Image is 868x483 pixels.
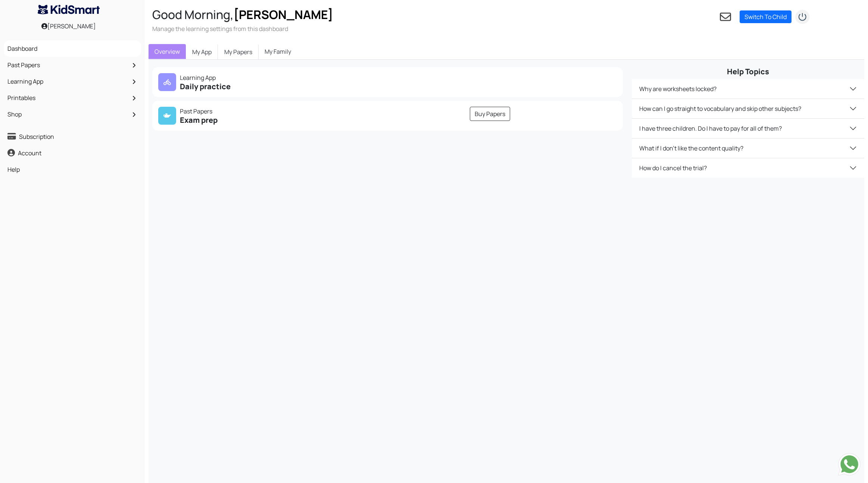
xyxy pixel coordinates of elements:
a: Subscription [6,130,139,143]
a: Dashboard [6,42,139,55]
h3: Manage the learning settings from this dashboard [152,25,333,33]
h5: Daily practice [158,82,383,91]
a: Account [6,147,139,159]
img: Send whatsapp message to +442080035976 [838,453,861,476]
button: What if I don't like the content quality? [632,138,864,158]
a: My Papers [218,44,259,60]
p: Learning App [158,73,383,82]
p: Past Papers [158,107,383,116]
a: Help [6,163,139,176]
a: My App [186,44,218,60]
a: Printables [6,91,139,104]
a: Buy Papers [470,107,510,121]
button: Why are worksheets locked? [632,79,864,99]
button: I have three children. Do I have to pay for all of them? [632,119,864,138]
a: Past Papers [6,59,139,71]
a: Switch To Child [740,10,791,23]
span: [PERSON_NAME] [234,6,333,23]
img: KidSmart logo [38,5,100,14]
button: How can I go straight to vocabulary and skip other subjects? [632,99,864,118]
button: How do I cancel the trial? [632,158,864,178]
a: My Family [259,44,297,59]
h2: Good Morning, [152,7,333,22]
img: logout2.png [795,9,810,24]
h5: Exam prep [158,116,383,125]
a: Learning App [6,75,139,88]
h5: Help Topics [632,67,864,76]
a: Shop [6,108,139,121]
a: Overview [149,44,186,59]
